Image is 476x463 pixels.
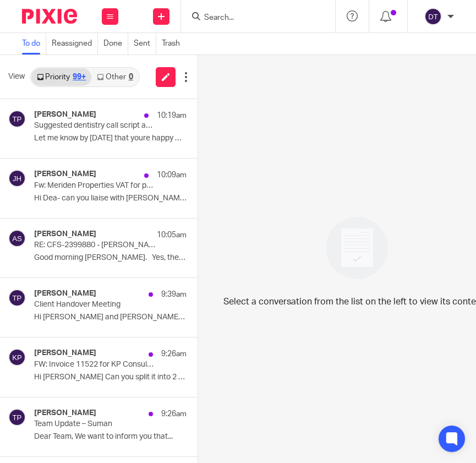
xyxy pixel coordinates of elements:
div: 99+ [73,73,86,81]
p: Hi [PERSON_NAME] and [PERSON_NAME], I’ve set up a meeting for... [34,313,187,322]
a: To do [22,33,46,55]
h4: [PERSON_NAME] [34,408,96,418]
a: Done [103,33,128,55]
p: RE: CFS-2399880 - [PERSON_NAME] [34,241,156,250]
img: svg%3E [8,348,26,366]
a: Reassigned [52,33,98,55]
img: image [319,210,395,286]
img: Pixie [22,9,77,24]
p: Team Update – Suman [34,420,156,429]
a: Priority99+ [31,68,91,86]
p: Dear Team, We want to inform you that... [34,432,187,442]
a: Other0 [91,68,138,86]
input: Search [203,13,302,23]
p: Hi [PERSON_NAME] Can you split it into 2 payments ... [34,373,187,382]
p: 9:26am [161,348,187,359]
img: svg%3E [8,289,26,307]
p: 9:26am [161,408,187,420]
p: Fw: Meriden Properties VAT for period to [DATE] [34,181,156,190]
h4: [PERSON_NAME] [34,230,96,239]
img: svg%3E [424,8,442,25]
a: Trash [162,33,185,55]
span: View [8,71,25,83]
a: Sent [134,33,156,55]
p: 10:19am [157,110,187,121]
h4: [PERSON_NAME] [34,348,96,358]
h4: [PERSON_NAME] [34,110,96,119]
img: svg%3E [8,110,26,128]
p: Hi Dea- can you liaise with [PERSON_NAME]- think this... [34,194,187,203]
p: 9:39am [161,289,187,300]
h4: [PERSON_NAME] [34,289,96,298]
img: svg%3E [8,170,26,187]
p: Suggested dentistry call script and letters to go out [34,121,156,130]
img: svg%3E [8,408,26,426]
p: 10:05am [157,230,187,241]
p: Let me know by [DATE] that youre happy with... [34,134,187,143]
h4: [PERSON_NAME] [34,170,96,179]
div: 0 [129,73,133,81]
p: Client Handover Meeting [34,300,156,309]
p: FW: Invoice 11522 for KP Consultancy (UK) Limited [34,360,156,369]
p: 10:09am [157,170,187,181]
img: svg%3E [8,230,26,247]
p: Good morning [PERSON_NAME]. Yes, the meeting is... [34,253,187,263]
